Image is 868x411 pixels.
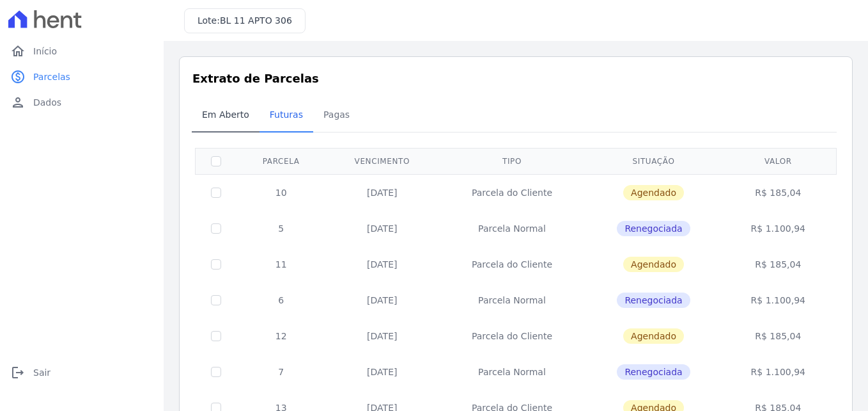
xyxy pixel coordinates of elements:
[722,148,834,174] th: Valor
[192,70,839,87] h3: Extrato de Parcelas
[617,221,690,236] span: Renegociada
[192,99,260,133] a: Em Aberto
[194,102,257,127] span: Em Aberto
[236,174,325,211] td: 10
[10,44,26,59] i: home
[236,318,325,354] td: 12
[438,354,585,390] td: Parcela Normal
[262,102,311,127] span: Futuras
[438,282,585,318] td: Parcela Normal
[33,96,61,109] span: Dados
[722,211,834,246] td: R$ 1.100,94
[198,14,292,28] h3: Lote:
[10,69,26,85] i: paid
[325,246,438,282] td: [DATE]
[5,90,159,115] a: personDados
[236,211,325,246] td: 5
[325,318,438,354] td: [DATE]
[585,148,722,174] th: Situação
[325,174,438,211] td: [DATE]
[236,246,325,282] td: 11
[313,99,360,133] a: Pagas
[623,328,684,344] span: Agendado
[325,148,438,174] th: Vencimento
[325,354,438,390] td: [DATE]
[33,45,57,58] span: Início
[33,70,70,83] span: Parcelas
[316,102,357,127] span: Pagas
[10,95,26,110] i: person
[236,354,325,390] td: 7
[438,174,585,211] td: Parcela do Cliente
[438,246,585,282] td: Parcela do Cliente
[617,293,690,308] span: Renegociada
[623,257,684,272] span: Agendado
[722,282,834,318] td: R$ 1.100,94
[5,38,159,64] a: homeInício
[33,366,50,379] span: Sair
[438,148,585,174] th: Tipo
[236,282,325,318] td: 6
[438,318,585,354] td: Parcela do Cliente
[325,282,438,318] td: [DATE]
[623,185,684,200] span: Agendado
[438,211,585,246] td: Parcela Normal
[5,360,159,385] a: logoutSair
[5,64,159,90] a: paidParcelas
[236,148,325,174] th: Parcela
[722,318,834,354] td: R$ 185,04
[722,246,834,282] td: R$ 185,04
[260,99,313,133] a: Futuras
[220,15,292,26] span: BL 11 APTO 306
[722,174,834,211] td: R$ 185,04
[10,365,26,380] i: logout
[722,354,834,390] td: R$ 1.100,94
[325,211,438,246] td: [DATE]
[617,364,690,380] span: Renegociada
